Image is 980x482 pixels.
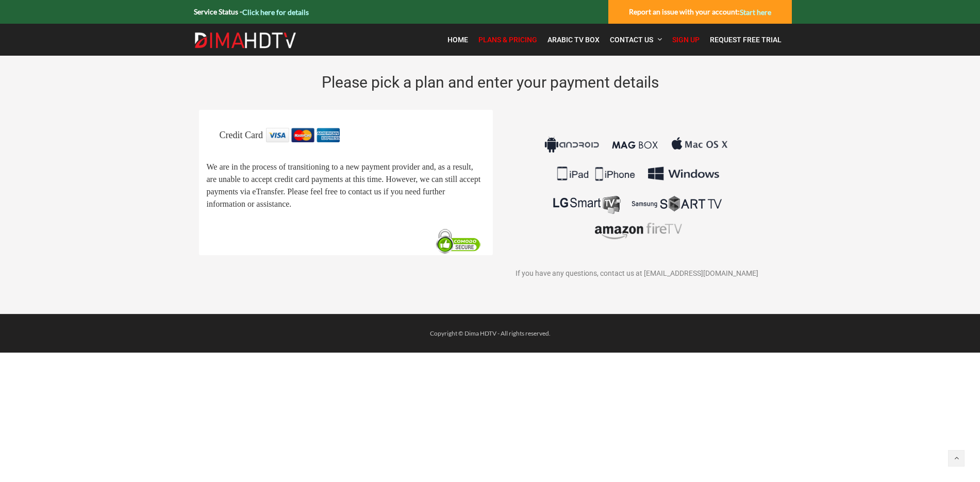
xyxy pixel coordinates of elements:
span: Contact Us [610,36,653,44]
img: Dima HDTV [194,32,297,48]
span: If you have any questions, contact us at [EMAIL_ADDRESS][DOMAIN_NAME] [516,269,758,277]
span: Arabic TV Box [547,36,600,44]
span: Please pick a plan and enter your payment details [322,73,659,91]
a: Sign Up [667,29,705,51]
span: Home [447,36,468,44]
a: Click here for details [242,8,309,16]
a: Plans & Pricing [473,29,542,51]
div: Copyright © Dima HDTV - All rights reserved. [189,327,792,340]
a: Contact Us [605,29,667,51]
a: Back to top [948,450,965,467]
a: Start here [740,8,771,16]
span: We are in the process of transitioning to a new payment provider and, as a result, are unable to ... [207,163,481,209]
span: Credit Card [220,130,263,140]
a: Request Free Trial [705,29,787,51]
a: Arabic TV Box [542,29,605,51]
span: Plans & Pricing [478,36,537,44]
strong: Report an issue with your account: [629,7,771,16]
strong: Service Status - [194,7,309,16]
span: Request Free Trial [710,36,782,44]
a: Home [442,29,473,51]
span: Sign Up [672,36,700,44]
